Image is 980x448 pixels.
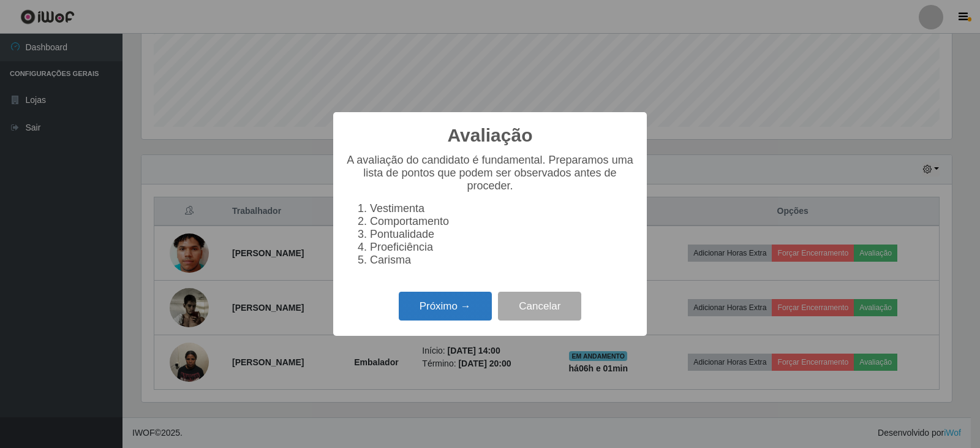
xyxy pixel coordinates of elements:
[370,254,635,267] li: Carisma
[370,202,635,215] li: Vestimenta
[399,292,492,321] button: Próximo →
[448,124,533,146] h2: Avaliação
[345,154,635,192] p: A avaliação do candidato é fundamental. Preparamos uma lista de pontos que podem ser observados a...
[370,228,635,241] li: Pontualidade
[498,292,581,321] button: Cancelar
[370,215,635,228] li: Comportamento
[370,241,635,254] li: Proeficiência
